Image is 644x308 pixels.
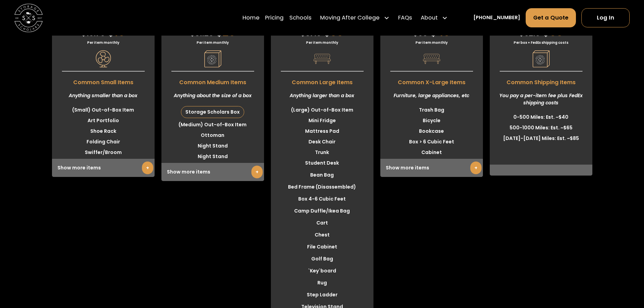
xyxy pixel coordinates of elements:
div: Per item monthly [271,40,373,45]
span: $ [216,25,223,40]
li: Cart [271,218,373,228]
img: Pricing Category Icon [533,50,550,67]
div: Furniture, large appliances, etc [380,87,483,105]
div: Show more items [380,159,483,177]
span: Common Medium Items [161,75,264,87]
span: Common X-Large Items [380,75,483,87]
a: Pricing [265,8,284,28]
div: Per box + FedEx shipping costs [490,40,592,45]
span: 37.5 [301,28,321,39]
li: 0-500 Miles: Est. ~$40 [490,112,592,123]
span: 50 [413,28,428,39]
li: Bean Bag [271,170,373,180]
li: Trunk [271,147,373,158]
span: $ [519,28,524,39]
img: Pricing Category Icon [95,50,112,67]
li: Chest [271,230,373,240]
img: Pricing Category Icon [423,50,440,67]
li: Trash Bag [380,105,483,115]
li: `Key`board [271,266,373,276]
div: Storage Scholars Box [181,106,244,118]
div: About [421,13,438,22]
div: Per item monthly [161,40,264,45]
img: Storage Scholars main logo [14,3,43,32]
li: Ottoman [161,130,264,141]
span: 31.25 [190,28,213,39]
span: $ [107,25,114,40]
a: Get a Quote [526,8,576,27]
div: About [418,8,450,28]
li: (Small) Out-of-Box Item [52,105,155,115]
div: Per item monthly [380,40,483,45]
span: $ [542,25,549,40]
li: Rug [271,278,373,288]
li: Step Ladder [271,290,373,300]
a: + [470,162,482,174]
a: FAQs [398,8,412,28]
span: $ [81,28,86,39]
div: Anything larger than a box [271,87,373,105]
div: Moving After College [317,8,393,28]
div: Per item monthly [52,40,155,45]
a: [PHONE_NUMBER] [473,14,520,22]
a: + [142,162,153,174]
li: Box 4-6 Cubic Feet [271,194,373,204]
li: (Medium) Out-of-Box Item [161,119,264,130]
div: You pay a per-item fee plus FedEx shipping costs [490,87,592,112]
a: Log In [581,8,630,27]
li: Cabinet [380,147,483,158]
div: Anything about the size of a box [161,87,264,105]
li: (Large) Out-of-Box Item [271,105,373,115]
li: Shoe Rack [52,126,155,137]
span: $ [430,25,437,40]
span: $ [301,28,305,39]
li: 500-1000 Miles: Est. ~$65 [490,123,592,133]
li: Student Desk [271,158,373,168]
li: Desk Chair [271,137,373,147]
li: Bed Frame (Disassembled) [271,182,373,192]
li: Folding Chair [52,137,155,147]
a: + [251,166,263,178]
span: 18.75 [81,28,105,39]
div: Show more items [52,159,155,177]
span: $ [324,25,330,40]
a: Home [242,8,260,28]
li: Art Portfolio [52,115,155,126]
div: Show more items [161,163,264,181]
li: Night Stand [161,141,264,151]
span: Common Shipping Items [490,75,592,87]
li: Bicycle [380,115,483,126]
li: Bookcase [380,126,483,137]
li: Box > 6 Cubic Feet [380,137,483,147]
span: Common Large Items [271,75,373,87]
a: Schools [289,8,312,28]
span: 62.5 [519,28,540,39]
img: Pricing Category Icon [314,50,331,67]
img: Pricing Category Icon [204,50,221,67]
span: $ [190,28,195,39]
li: [DATE]-[DATE] Miles: Est. ~$85 [490,133,592,144]
div: Anything smaller than a box [52,87,155,105]
span: $ [413,28,418,39]
li: Camp Duffle/Ikea Bag [271,206,373,216]
li: Golf Bag [271,254,373,264]
li: Mini Fridge [271,115,373,126]
li: Night Stand [161,151,264,162]
li: Mattress Pad [271,126,373,137]
div: Moving After College [320,13,380,22]
span: Common Small Items [52,75,155,87]
li: File Cabinet [271,242,373,252]
li: Swiffer/Broom [52,147,155,158]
